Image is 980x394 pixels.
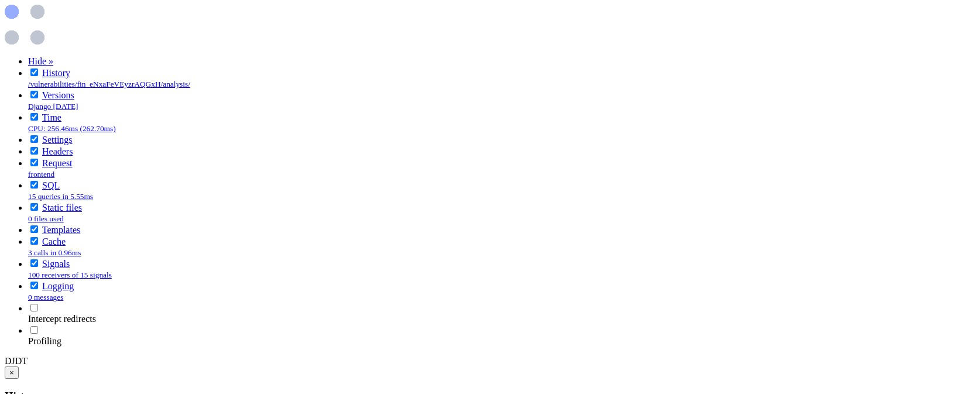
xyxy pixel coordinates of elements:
[42,135,73,145] a: Settings
[30,282,38,289] input: Disable for next and successive requests
[28,281,74,302] a: Logging0 messages
[5,356,975,366] div: Show toolbar
[28,314,975,324] div: Intercept redirects
[42,146,73,156] a: Headers
[28,170,54,179] small: frontend
[5,356,12,366] span: D
[28,270,112,279] small: 100 receivers of 15 signals
[28,80,190,88] small: /vulnerabilities/fin_eNxaFeVEyzrAQGxH/analysis/
[28,259,112,279] a: Signals100 receivers of 15 signals
[30,135,38,143] input: Disable for next and successive requests
[30,159,38,166] input: Disable for next and successive requests
[28,248,81,257] small: 3 calls in 0.96ms
[28,214,64,223] small: 0 files used
[28,112,116,133] a: TimeCPU: 256.46ms (262.70ms)
[28,90,78,111] a: VersionsDjango [DATE]
[30,91,38,98] input: Disable for next and successive requests
[30,304,38,311] input: Enable for next and successive requests
[28,56,53,66] a: Hide »
[5,366,19,379] button: ×
[30,326,38,334] input: Enable for next and successive requests
[30,237,38,245] input: Disable for next and successive requests
[28,203,82,223] a: Static files0 files used
[28,68,190,88] a: History/vulnerabilities/fin_eNxaFeVEyzrAQGxH/analysis/
[5,5,975,47] div: loading spinner
[30,203,38,211] input: Disable for next and successive requests
[5,5,44,44] img: Loading...
[30,113,38,121] input: Disable for next and successive requests
[28,192,93,201] small: 15 queries in 5.55ms
[30,259,38,267] input: Disable for next and successive requests
[30,225,38,233] input: Disable for next and successive requests
[30,147,38,155] input: Disable for next and successive requests
[28,102,78,111] small: Django [DATE]
[28,158,73,179] a: Requestfrontend
[28,237,81,257] a: Cache3 calls in 0.96ms
[28,124,116,133] small: CPU: 256.46ms (262.70ms)
[28,180,93,201] a: SQL15 queries in 5.55ms
[42,225,81,235] a: Templates
[12,356,15,366] span: J
[28,336,975,347] div: Profiling
[28,293,63,302] small: 0 messages
[30,68,38,76] input: Disable for next and successive requests
[30,181,38,189] input: Disable for next and successive requests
